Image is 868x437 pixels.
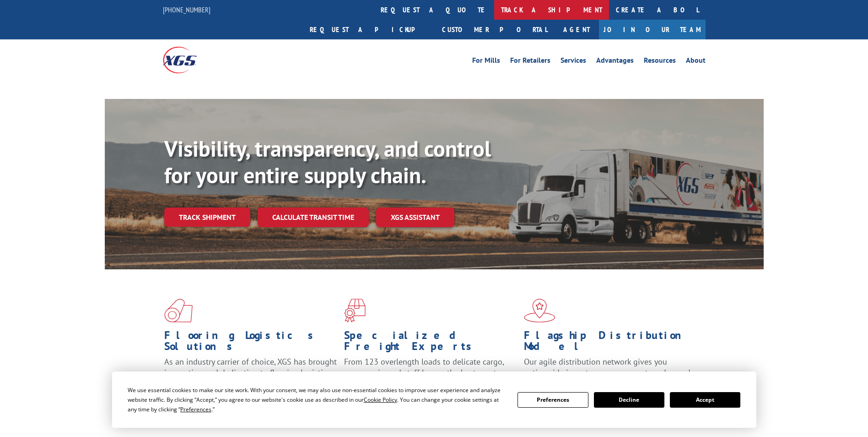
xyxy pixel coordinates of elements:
h1: Flagship Distribution Model [524,330,697,356]
a: Customer Portal [435,20,554,39]
a: For Retailers [510,57,550,67]
img: xgs-icon-focused-on-flooring-red [344,299,366,322]
div: We use essential cookies to make our site work. With your consent, we may also use non-essential ... [128,385,507,414]
a: Join Our Team [599,20,706,39]
span: Our agile distribution network gives you nationwide inventory management on demand. [524,356,692,378]
a: Advantages [596,57,634,67]
a: Resources [644,57,676,67]
span: As an industry carrier of choice, XGS has brought innovation and dedication to flooring logistics... [164,356,337,389]
button: Preferences [518,392,588,408]
a: [PHONE_NUMBER] [163,5,210,14]
h1: Flooring Logistics Solutions [164,330,337,356]
a: About [686,57,706,67]
a: For Mills [472,57,500,67]
div: Cookie Consent Prompt [112,371,756,428]
span: Preferences [180,405,211,413]
span: Cookie Policy [364,396,397,404]
button: Accept [670,392,740,408]
a: Agent [554,20,599,39]
a: Calculate transit time [258,208,369,227]
img: xgs-icon-total-supply-chain-intelligence-red [164,299,193,322]
b: Visibility, transparency, and control for your entire supply chain. [164,134,491,189]
h1: Specialized Freight Experts [344,330,517,356]
button: Decline [594,392,664,408]
a: XGS ASSISTANT [376,208,454,227]
a: Track shipment [164,208,250,227]
a: Request a pickup [303,20,435,39]
p: From 123 overlength loads to delicate cargo, our experienced staff knows the best way to move you... [344,356,517,397]
a: Services [561,57,586,67]
img: xgs-icon-flagship-distribution-model-red [524,299,555,322]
